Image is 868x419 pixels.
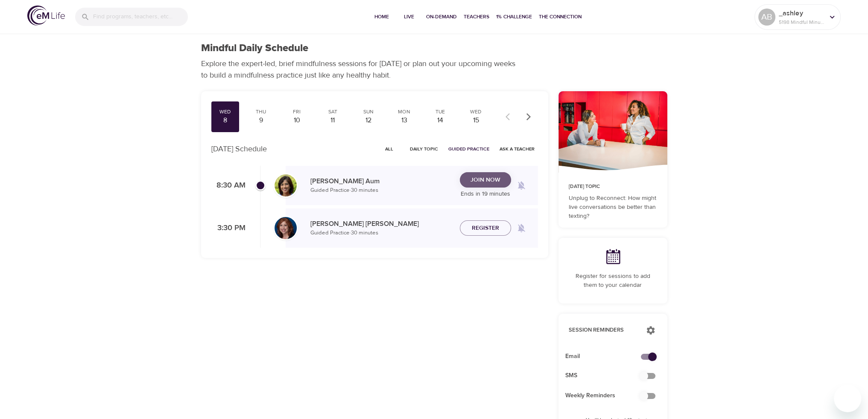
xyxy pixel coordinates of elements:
span: Guided Practice [448,145,489,153]
button: Daily Topic [406,142,441,156]
span: Weekly Reminders [565,391,647,400]
p: 3:30 PM [211,223,245,234]
span: Remind me when a class goes live every Wednesday at 3:30 PM [511,218,532,238]
div: Fri [286,108,307,116]
input: Find programs, teachers, etc... [93,8,188,26]
span: The Connection [539,12,582,21]
div: 12 [358,116,379,125]
button: Join Now [460,172,511,188]
img: Elaine_Smookler-min.jpg [275,217,297,239]
span: Remind me when a class goes live every Wednesday at 8:30 AM [511,175,532,196]
p: Ends in 19 minutes [460,190,511,199]
div: 15 [465,116,487,125]
img: logo [27,6,65,26]
button: All [376,142,403,156]
img: Alisha%20Aum%208-9-21.jpg [275,174,297,196]
button: Ask a Teacher [496,142,538,156]
span: Live [399,12,419,21]
div: 10 [286,116,307,125]
div: Wed [465,108,487,116]
span: On-Demand [426,12,457,21]
span: 1% Challenge [496,12,532,21]
div: 8 [215,116,236,125]
button: Guided Practice [445,142,493,156]
span: Home [371,12,392,21]
p: [PERSON_NAME] Aum [310,176,453,186]
p: Unplug to Reconnect: How might live conversations be better than texting? [569,194,657,221]
div: Wed [215,108,236,116]
span: Daily Topic [410,145,438,153]
div: 9 [250,116,272,125]
span: Ask a Teacher [500,145,535,153]
p: 8:30 AM [211,180,245,191]
p: Explore the expert-led, brief mindfulness sessions for [DATE] or plan out your upcoming weeks to ... [201,58,521,81]
p: [DATE] Topic [569,183,657,191]
div: Mon [394,108,415,116]
span: Email [565,352,647,361]
iframe: Button to launch messaging window [834,385,861,412]
div: AB [758,9,775,26]
div: Tue [430,108,451,116]
p: Session Reminders [569,326,637,335]
div: Sun [358,108,379,116]
span: Join Now [471,175,500,185]
div: 11 [322,116,343,125]
p: Guided Practice · 30 minutes [310,229,453,237]
span: Teachers [464,12,489,21]
div: Sat [322,108,343,116]
p: 5198 Mindful Minutes [779,18,824,26]
p: _ashley [779,8,824,18]
button: Register [460,220,511,236]
span: SMS [565,371,647,380]
span: Register [472,223,499,234]
p: Register for sessions to add them to your calendar [569,272,657,290]
div: 14 [430,116,451,125]
p: [PERSON_NAME] [PERSON_NAME] [310,219,453,229]
p: Guided Practice · 30 minutes [310,186,453,195]
div: 13 [394,116,415,125]
h1: Mindful Daily Schedule [201,42,308,55]
span: All [379,145,400,153]
div: Thu [250,108,272,116]
p: [DATE] Schedule [211,143,267,155]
